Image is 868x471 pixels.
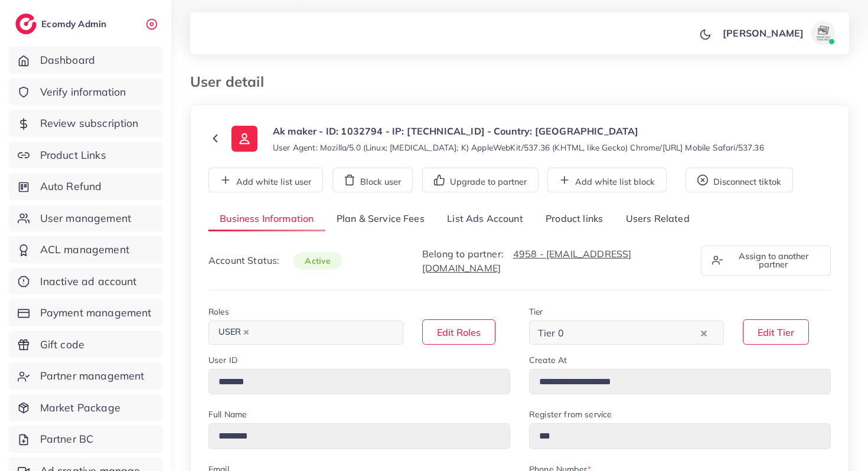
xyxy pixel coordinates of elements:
[332,168,413,192] button: Block user
[40,368,145,384] span: Partner management
[723,26,804,40] p: [PERSON_NAME]
[9,142,162,169] a: Product Links
[9,426,162,453] a: Partner BC
[325,207,436,232] a: Plan & Service Fees
[208,354,237,366] label: User ID
[547,168,667,192] button: Add white list block
[40,116,139,131] span: Review subscription
[422,168,539,192] button: Upgrade to partner
[9,110,162,137] a: Review subscription
[9,362,162,390] a: Partner management
[743,319,809,345] button: Edit Tier
[701,326,707,339] button: Clear Selected
[40,305,152,320] span: Payment management
[40,84,126,100] span: Verify information
[208,168,323,192] button: Add white list user
[614,207,700,232] a: Users Related
[9,205,162,232] a: User management
[40,179,102,194] span: Auto Refund
[9,47,162,74] a: Dashboard
[273,142,764,153] small: User Agent: Mozilla/5.0 (Linux; [MEDICAL_DATA]; K) AppleWebKit/537.36 (KHTML, like Gecko) Chrome/...
[686,168,793,192] button: Disconnect tiktok
[40,337,84,352] span: Gift code
[529,320,724,345] div: Search for option
[9,394,162,421] a: Market Package
[213,324,254,341] span: USER
[534,207,614,232] a: Product links
[9,268,162,295] a: Inactive ad account
[40,53,95,68] span: Dashboard
[529,408,612,420] label: Register from service
[536,324,566,342] span: Tier 0
[40,148,106,163] span: Product Links
[40,211,131,226] span: User management
[40,274,137,289] span: Inactive ad account
[293,252,342,270] span: active
[273,124,764,138] p: Ak maker - ID: 1032794 - IP: [TECHNICAL_ID] - Country: [GEOGRAPHIC_DATA]
[41,18,109,30] h2: Ecomdy Admin
[208,207,325,232] a: Business Information
[256,323,388,342] input: Search for option
[40,400,120,416] span: Market Package
[231,126,257,152] img: ic-user-info.36bf1079.svg
[811,21,835,45] img: avatar
[529,306,543,318] label: Tier
[208,408,247,420] label: Full Name
[208,253,342,268] p: Account Status:
[15,14,37,34] img: logo
[436,207,534,232] a: List Ads Account
[208,306,229,318] label: Roles
[190,73,273,90] h3: User detail
[716,21,840,45] a: [PERSON_NAME]avatar
[40,242,129,257] span: ACL management
[567,323,698,342] input: Search for option
[208,320,403,345] div: Search for option
[422,247,687,275] p: Belong to partner:
[422,248,631,274] a: 4958 - [EMAIL_ADDRESS][DOMAIN_NAME]
[40,431,94,447] span: Partner BC
[422,319,495,345] button: Edit Roles
[529,354,567,366] label: Create At
[9,236,162,263] a: ACL management
[9,299,162,326] a: Payment management
[701,246,831,276] button: Assign to another partner
[9,173,162,200] a: Auto Refund
[9,78,162,106] a: Verify information
[9,331,162,358] a: Gift code
[15,14,109,34] a: logoEcomdy Admin
[243,329,249,335] button: Deselect USER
